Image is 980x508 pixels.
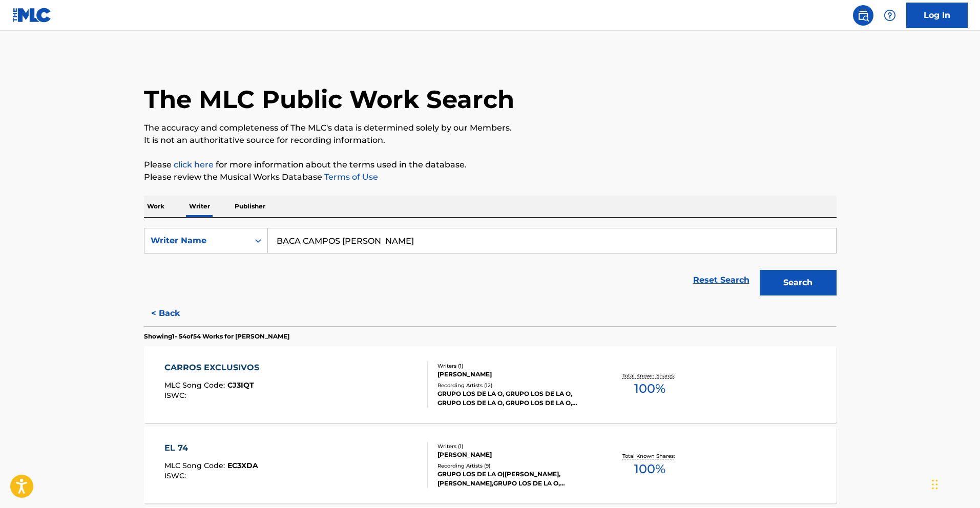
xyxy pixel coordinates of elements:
[437,389,592,408] div: GRUPO LOS DE LA O, GRUPO LOS DE LA O, GRUPO LOS DE LA O, GRUPO LOS DE LA O, GRUPO LOS DE LA O
[144,171,837,183] p: Please review the Musical Works Database
[144,134,837,146] p: It is not an authoritative source for recording information.
[144,159,837,171] p: Please for more information about the terms used in the database.
[437,450,592,459] div: [PERSON_NAME]
[884,9,896,22] img: help
[634,460,665,478] span: 100 %
[151,235,243,247] div: Writer Name
[227,380,254,390] span: CJ3IQT
[144,427,837,503] a: EL 74MLC Song Code:EC3XDAISWC:Writers (1)[PERSON_NAME]Recording Artists (9)GRUPO LOS DE LA O|[PER...
[880,5,900,26] div: Help
[144,122,837,134] p: The accuracy and completeness of The MLC's data is determined solely by our Members.
[144,332,289,341] p: Showing 1 - 54 of 54 Works for [PERSON_NAME]
[437,470,592,488] div: GRUPO LOS DE LA O|[PERSON_NAME], [PERSON_NAME],GRUPO LOS DE LA O, [PERSON_NAME], [PERSON_NAME], G...
[144,346,837,423] a: CARROS EXCLUSIVOSMLC Song Code:CJ3IQTISWC:Writers (1)[PERSON_NAME]Recording Artists (12)GRUPO LOS...
[622,372,677,379] p: Total Known Shares:
[760,270,837,295] button: Search
[232,196,268,217] p: Publisher
[857,9,869,22] img: search
[622,452,677,460] p: Total Known Shares:
[174,160,214,170] a: click here
[144,84,514,115] h1: The MLC Public Work Search
[144,301,205,326] button: < Back
[688,269,755,291] a: Reset Search
[634,379,665,398] span: 100 %
[437,362,592,370] div: Writers ( 1 )
[929,459,980,508] iframe: Chat Widget
[144,196,168,217] p: Work
[164,380,227,390] span: MLC Song Code :
[227,461,258,470] span: EC3XDA
[12,8,52,23] img: MLC Logo
[932,469,938,500] div: Drag
[437,462,592,470] div: Recording Artists ( 9 )
[164,461,227,470] span: MLC Song Code :
[853,5,873,26] a: Public Search
[186,196,213,217] p: Writer
[437,370,592,379] div: [PERSON_NAME]
[906,3,968,28] a: Log In
[164,362,264,374] div: CARROS EXCLUSIVOS
[437,382,592,389] div: Recording Artists ( 12 )
[144,228,837,301] form: Search Form
[322,172,378,182] a: Terms of Use
[437,442,592,450] div: Writers ( 1 )
[164,391,189,400] span: ISWC :
[164,471,189,480] span: ISWC :
[164,442,258,454] div: EL 74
